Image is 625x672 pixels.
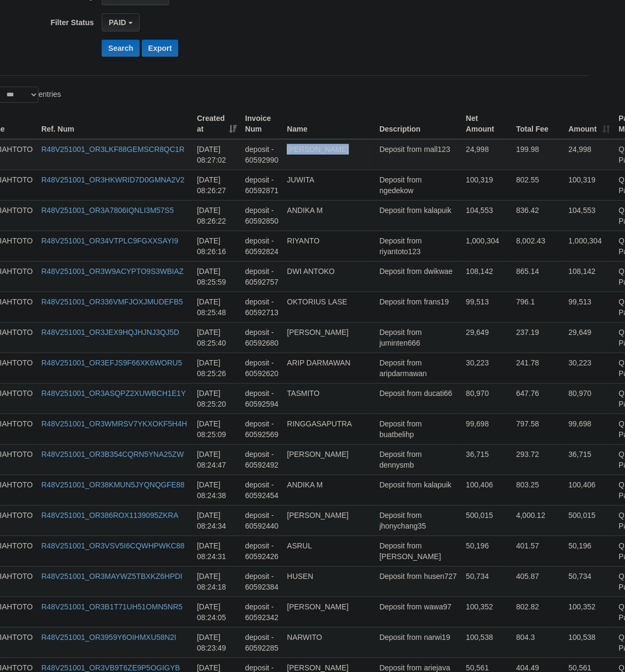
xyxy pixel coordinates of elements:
td: 1,000,304 [564,231,614,261]
td: ANDIKA M [283,475,375,505]
td: 100,319 [462,170,512,200]
button: Search [102,40,140,57]
a: R48V251001_OR3B1T71UH51OMN5NR5 [41,602,182,611]
td: [DATE] 08:24:05 [193,597,241,627]
td: deposit - 60592620 [241,353,283,383]
td: [DATE] 08:24:34 [193,505,241,536]
td: 647.76 [512,383,565,414]
td: 237.19 [512,322,565,353]
td: 100,538 [462,627,512,658]
td: [DATE] 08:25:26 [193,353,241,383]
td: Deposit from jhonychang35 [375,505,462,536]
a: R48V251001_OR34VTPLC9FGXXSAYI9 [41,236,178,245]
td: RIYANTO [283,231,375,261]
a: R48V251001_OR3A7806IQNLI3M57S5 [41,206,174,215]
td: Deposit from buatbelihp [375,414,462,444]
a: R48V251001_OR3W9ACYPTO9S3WBIAZ [41,267,184,276]
td: deposit - 60592850 [241,200,283,231]
td: [PERSON_NAME] [283,139,375,170]
td: Deposit from [PERSON_NAME] [375,536,462,566]
a: R48V251001_OR3959Y6OIHMXU58N2I [41,633,176,642]
a: R48V251001_OR3B354CQRN5YNA25ZW [41,450,184,459]
td: deposit - 60592342 [241,597,283,627]
button: PAID [102,13,139,32]
td: [DATE] 08:24:47 [193,444,241,475]
td: deposit - 60592454 [241,475,283,505]
td: deposit - 60592594 [241,383,283,414]
th: Ref. Num [37,109,193,139]
td: deposit - 60592824 [241,231,283,261]
td: 99,698 [462,414,512,444]
td: 80,970 [462,383,512,414]
td: 36,715 [462,444,512,475]
td: 8,002.43 [512,231,565,261]
td: 104,553 [462,200,512,231]
td: Deposit from dwikwae [375,261,462,292]
td: Deposit from kalapuik [375,475,462,505]
td: [DATE] 08:27:02 [193,139,241,170]
td: 80,970 [564,383,614,414]
td: 29,649 [462,322,512,353]
th: Net Amount [462,109,512,139]
td: ARIP DARMAWAN [283,353,375,383]
td: deposit - 60592426 [241,536,283,566]
span: PAID [109,18,126,27]
th: Total Fee [512,109,565,139]
td: [PERSON_NAME] [283,505,375,536]
a: R48V251001_OR3VSV5I6CQWHPWKC88 [41,541,185,550]
td: Deposit from aripdarmawan [375,353,462,383]
td: 1,000,304 [462,231,512,261]
td: 241.78 [512,353,565,383]
td: Deposit from frans19 [375,292,462,322]
td: deposit - 60592680 [241,322,283,353]
a: R48V251001_OR3ASQPZ2XUWBCH1E1Y [41,389,186,398]
td: deposit - 60592384 [241,566,283,597]
td: [DATE] 08:25:40 [193,322,241,353]
td: Deposit from ducati66 [375,383,462,414]
th: Created at: activate to sort column ascending [193,109,241,139]
th: Description [375,109,462,139]
td: [DATE] 08:23:49 [193,627,241,658]
td: 797.58 [512,414,565,444]
td: 50,196 [462,536,512,566]
td: 796.1 [512,292,565,322]
td: [DATE] 08:24:38 [193,475,241,505]
td: deposit - 60592713 [241,292,283,322]
td: [DATE] 08:25:09 [193,414,241,444]
td: Deposit from dennysmb [375,444,462,475]
td: 29,649 [564,322,614,353]
a: R48V251001_OR3EFJS9F66XK6WORU5 [41,358,182,367]
td: 30,223 [462,353,512,383]
td: Deposit from husen727 [375,566,462,597]
td: [DATE] 08:26:27 [193,170,241,200]
td: NARWITO [283,627,375,658]
td: [DATE] 08:24:18 [193,566,241,597]
a: R48V251001_OR3LKF88GEMSCR8QC1R [41,145,185,154]
button: Export [142,40,178,57]
td: OKTORIUS LASE [283,292,375,322]
td: 500,015 [564,505,614,536]
td: [PERSON_NAME] [283,597,375,627]
td: [PERSON_NAME] [283,322,375,353]
td: 100,352 [462,597,512,627]
td: Deposit from kalapuik [375,200,462,231]
td: ASRUL [283,536,375,566]
th: Invoice Num [241,109,283,139]
td: 100,352 [564,597,614,627]
td: 36,715 [564,444,614,475]
td: 803.25 [512,475,565,505]
td: TASMITO [283,383,375,414]
td: 836.42 [512,200,565,231]
td: [DATE] 08:26:16 [193,231,241,261]
td: ANDIKA M [283,200,375,231]
td: 100,538 [564,627,614,658]
td: deposit - 60592871 [241,170,283,200]
td: Deposit from wawa97 [375,597,462,627]
td: [DATE] 08:25:20 [193,383,241,414]
td: 99,698 [564,414,614,444]
a: R48V251001_OR3HKWRID7D0GMNA2V2 [41,175,185,184]
td: 199.98 [512,139,565,170]
td: 30,223 [564,353,614,383]
td: 104,553 [564,200,614,231]
td: 100,406 [564,475,614,505]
